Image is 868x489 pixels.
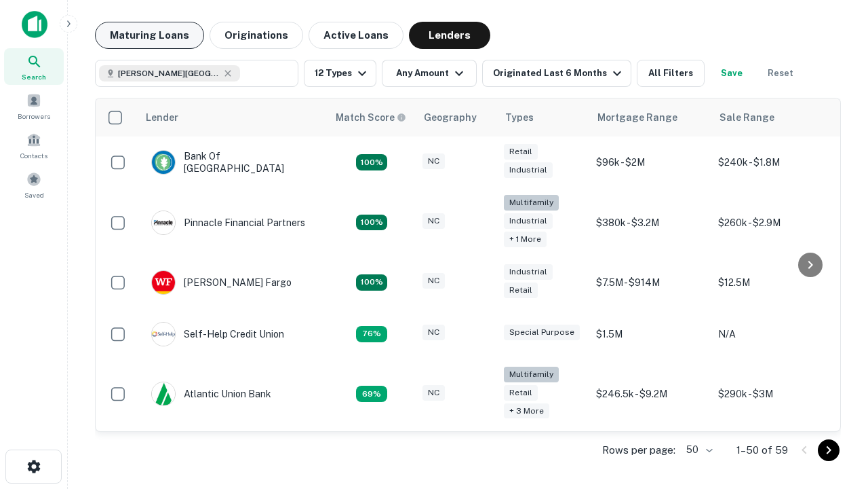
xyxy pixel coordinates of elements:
button: Go to next page [818,439,840,461]
button: Originations [210,22,303,49]
div: NC [422,273,445,289]
div: Matching Properties: 15, hasApolloMatch: undefined [356,154,387,170]
div: Industrial [504,162,553,178]
div: Multifamily [504,195,559,211]
button: Maturing Loans [95,22,204,49]
div: [PERSON_NAME] Fargo [151,270,292,295]
td: $1.5M [589,308,711,360]
div: Lender [146,109,178,126]
div: Multifamily [504,367,559,382]
button: Reset [759,60,802,87]
img: capitalize-icon.png [22,11,47,38]
div: NC [422,385,445,401]
div: Types [505,109,534,126]
div: Pinnacle Financial Partners [151,211,305,235]
a: Contacts [4,127,64,164]
button: Lenders [409,22,490,49]
img: picture [152,382,175,405]
div: + 3 more [504,403,549,419]
div: Special Purpose [504,325,580,340]
div: Originated Last 6 Months [493,65,625,81]
div: NC [422,213,445,229]
span: Contacts [20,150,47,161]
p: 1–50 of 59 [736,442,788,458]
img: picture [152,271,175,294]
th: Types [497,98,589,137]
td: $240k - $1.8M [711,137,833,188]
div: NC [422,325,445,340]
td: $290k - $3M [711,360,833,429]
div: Capitalize uses an advanced AI algorithm to match your search with the best lender. The match sco... [336,110,406,125]
button: Active Loans [309,22,403,49]
div: Retail [504,283,538,298]
div: Matching Properties: 11, hasApolloMatch: undefined [356,326,387,342]
div: Matching Properties: 10, hasApolloMatch: undefined [356,386,387,402]
div: Matching Properties: 26, hasApolloMatch: undefined [356,215,387,231]
a: Saved [4,166,64,203]
h6: Match Score [336,110,403,125]
div: Retail [504,385,538,401]
img: picture [152,323,175,346]
td: $246.5k - $9.2M [589,360,711,429]
div: Matching Properties: 15, hasApolloMatch: undefined [356,274,387,291]
th: Mortgage Range [589,98,711,137]
th: Lender [138,98,328,137]
a: Borrowers [4,88,64,124]
span: [PERSON_NAME][GEOGRAPHIC_DATA], [GEOGRAPHIC_DATA] [118,67,220,79]
img: picture [152,211,175,234]
td: $380k - $3.2M [589,188,711,257]
iframe: Chat Widget [800,380,868,446]
a: Search [4,48,64,85]
img: picture [152,151,175,174]
div: Industrial [504,213,553,229]
button: Save your search to get updates of matches that match your search criteria. [710,60,753,87]
button: Any Amount [382,60,477,87]
td: N/A [711,308,833,360]
div: Retail [504,144,538,160]
button: Originated Last 6 Months [482,60,631,87]
span: Borrowers [18,111,50,122]
td: $260k - $2.9M [711,188,833,257]
button: 12 Types [304,60,376,87]
div: Bank Of [GEOGRAPHIC_DATA] [151,150,314,175]
div: Industrial [504,264,553,280]
span: Saved [24,189,44,200]
td: $7.5M - $914M [589,257,711,308]
div: Mortgage Range [597,109,677,126]
button: All Filters [637,60,705,87]
div: + 1 more [504,232,547,247]
p: Rows per page: [602,442,675,458]
td: $96k - $2M [589,137,711,188]
td: $12.5M [711,257,833,308]
th: Capitalize uses an advanced AI algorithm to match your search with the best lender. The match sco... [328,98,416,137]
div: Self-help Credit Union [151,322,284,346]
th: Sale Range [711,98,833,137]
div: NC [422,153,445,169]
div: 50 [681,440,715,460]
span: Search [22,71,46,82]
div: Geography [424,109,477,126]
div: Sale Range [719,109,774,126]
th: Geography [416,98,497,137]
div: Atlantic Union Bank [151,382,271,406]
